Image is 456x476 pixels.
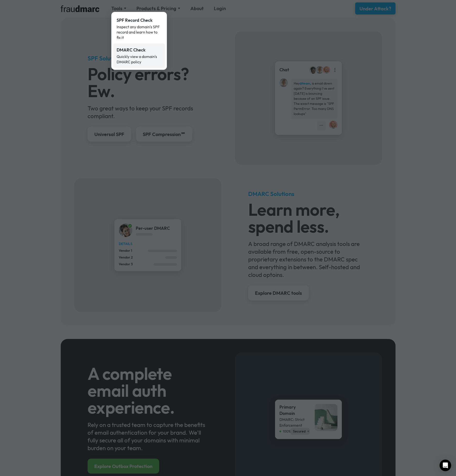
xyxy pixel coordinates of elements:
[440,460,451,471] div: Open Intercom Messenger
[117,17,162,23] div: SPF Record Check
[117,47,162,53] div: DMARC Check
[111,12,167,70] nav: Tools
[113,14,165,43] a: SPF Record CheckInspect any domain's SPF record and learn how to fix it
[113,43,165,68] a: DMARC CheckQuickly view a domain's DMARC policy
[117,24,162,40] div: Inspect any domain's SPF record and learn how to fix it
[117,54,162,65] div: Quickly view a domain's DMARC policy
